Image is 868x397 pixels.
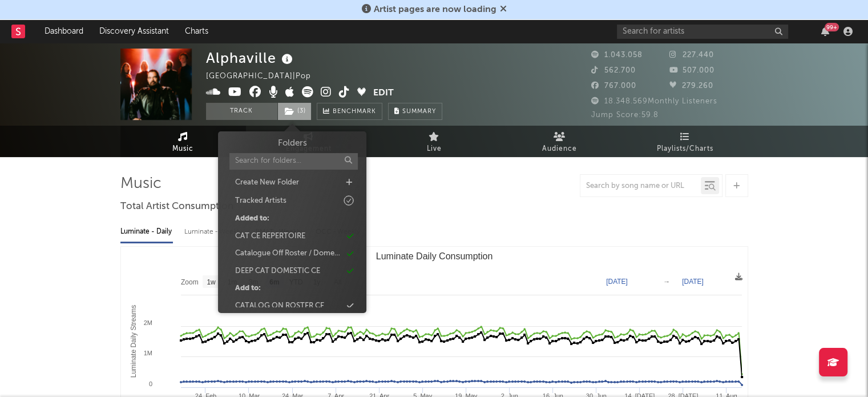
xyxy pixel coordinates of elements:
span: Artist pages are now loading [374,5,496,14]
div: Luminate - Daily [120,222,173,242]
div: Luminate - Weekly [184,222,244,242]
a: Engagement [246,126,372,157]
text: [DATE] [682,278,704,286]
span: ( 3 ) [277,103,312,120]
span: Benchmark [333,105,376,119]
div: 99 + [825,23,839,31]
span: 227.440 [669,51,714,59]
input: Search for folders... [229,153,358,170]
span: Jump Score: 59.8 [591,111,659,119]
span: 1.043.058 [591,51,643,59]
span: Music [172,142,193,156]
span: 767.000 [591,82,636,90]
div: Alphaville [206,49,296,67]
button: Summary [388,103,442,120]
span: 507.000 [669,67,714,74]
text: [DATE] [606,278,628,286]
button: 99+ [821,27,829,36]
div: Added to: [235,213,269,224]
text: → [663,278,670,286]
div: DEEP CAT DOMESTIC CE [235,266,320,277]
text: Luminate Daily Consumption [376,251,492,261]
span: 279.260 [669,82,713,90]
span: 18.348.569 Monthly Listeners [591,98,717,105]
a: Benchmark [317,103,382,120]
text: Luminate Daily Streams [130,305,138,378]
span: Dismiss [500,5,507,14]
text: 2M [143,319,152,326]
div: Tracked Artists [235,195,286,207]
button: Track [206,103,277,120]
a: Live [372,126,497,157]
text: 1w [207,278,216,286]
input: Search by song name or URL [580,182,701,191]
a: Discovery Assistant [91,20,177,43]
input: Search for artists [617,25,788,39]
div: Create New Folder [235,177,299,189]
div: CAT CE REPERTOIRE [235,231,305,242]
span: Audience [542,142,577,156]
span: Live [427,142,442,156]
a: Charts [177,20,216,43]
a: Playlists/Charts [623,126,748,157]
text: Zoom [181,278,199,286]
text: 1M [143,350,152,356]
span: 562.700 [591,67,636,74]
a: Dashboard [37,20,91,43]
a: Audience [497,126,623,157]
a: Music [120,126,246,157]
h3: Folders [277,137,306,150]
span: Summary [402,109,436,115]
span: Total Artist Consumption [120,200,233,214]
div: [GEOGRAPHIC_DATA] | Pop [206,70,324,83]
div: CATALOG ON ROSTER CE [235,300,324,312]
span: Playlists/Charts [657,142,713,156]
button: (3) [278,103,311,120]
button: Edit [373,86,394,101]
text: 0 [148,380,152,387]
div: Catalogue Off Roster / Domestic [235,248,342,259]
div: Add to: [235,283,261,294]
